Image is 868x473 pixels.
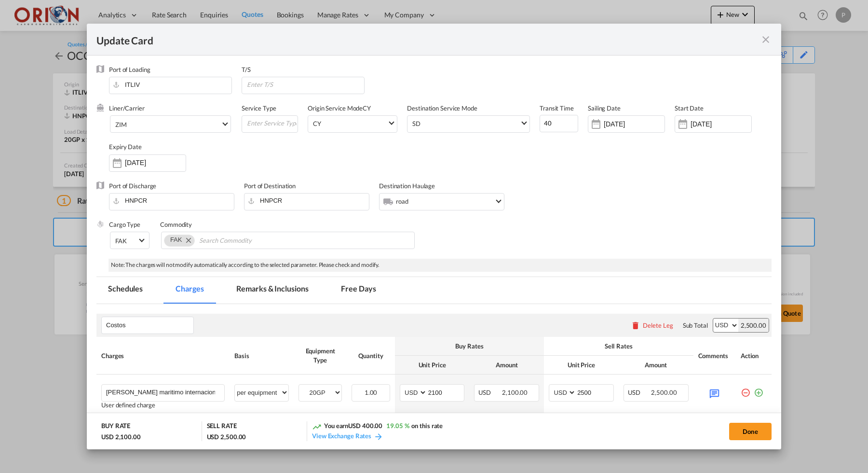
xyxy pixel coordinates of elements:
[760,34,772,45] md-icon: icon-close fg-AAA8AD m-0 pointer
[161,232,415,249] md-chips-wrap: Chips container. Use arrow keys to select chips.
[101,351,225,360] div: Charges
[396,197,408,205] div: road
[386,422,409,430] span: 19.05 %
[87,24,781,449] md-dialog: Update Card Port ...
[101,402,225,409] div: User defined charge
[352,351,390,360] div: Quantity
[312,432,383,440] a: View Exchange Rates
[379,182,435,190] label: Destination Haulage
[502,389,528,396] span: 2,100.00
[619,356,693,375] th: Amount
[242,104,276,112] label: Service Type
[102,385,224,399] md-input-container: Flete maritimo internacional Livorno a Puerto Cortes
[96,277,154,304] md-tab-item: Schedules
[234,351,289,360] div: Basis
[588,104,621,112] label: Sailing Date
[628,389,650,396] span: USD
[207,432,246,441] div: USD 2,500.00
[395,194,504,209] md-select: Select Destination Haulage: road
[101,421,130,432] div: BUY RATE
[312,422,322,431] md-icon: icon-trending-up
[348,422,382,430] span: USD 400.00
[691,120,751,128] input: Start Date
[96,33,760,45] div: Update Card
[736,337,772,375] th: Action
[235,385,288,400] select: per equipment
[693,337,736,375] th: Comments
[412,120,420,127] div: SD
[478,389,501,396] span: USD
[101,432,141,441] div: USD 2,100.00
[576,385,613,399] input: 2500
[109,66,150,73] label: Port of Loading
[242,66,251,73] label: T/S
[115,237,127,245] div: FAK
[411,116,529,130] md-select: Select Destination Service Mode: SD
[313,120,321,127] div: CY
[170,236,182,243] span: FAK
[738,319,769,332] div: 2,500.00
[110,115,231,133] md-select: Select Liner: ZIM
[170,235,184,245] div: FAK. Press delete to remove this chip.
[469,356,544,375] th: Amount
[540,115,578,132] input: 0
[683,321,708,330] div: Sub Total
[207,421,237,432] div: SELL RATE
[108,259,772,272] div: Note: The charges will not modify automatically according to the selected parameter. Please check...
[160,221,192,228] label: Commodity
[395,356,470,375] th: Unit Price
[246,77,364,92] input: Enter T/S
[549,342,688,350] div: Sell Rates
[400,342,539,350] div: Buy Rates
[312,421,443,431] div: You earn on this rate
[308,104,363,112] label: Origin Service Mode
[651,389,677,396] span: 2,500.00
[540,104,574,112] label: Transit Time
[365,389,378,396] span: 1.00
[729,423,772,440] button: Done
[407,104,477,112] label: Destination Service Mode
[312,116,397,130] md-select: Select Origin Service Mode: CY
[164,277,215,304] md-tab-item: Charges
[125,159,186,167] input: Expiry Date
[96,277,397,304] md-pagination-wrapper: Use the left and right arrow keys to navigate between tabs
[114,194,234,208] input: Enter Port of Discharge
[109,143,142,151] label: Expiry Date
[246,116,298,130] input: Enter Service Type
[225,277,320,304] md-tab-item: Remarks & Inclusions
[96,220,104,228] img: cargo.png
[643,321,673,329] div: Delete Leg
[329,277,387,304] md-tab-item: Free Days
[115,121,127,128] div: ZIM
[109,182,156,190] label: Port of Discharge
[631,321,673,329] button: Delete Leg
[106,385,224,399] input: Charge Name
[249,194,369,208] input: Enter Port of Destination
[675,104,704,112] label: Start Date
[180,235,194,245] button: Remove FAK
[106,318,193,333] input: Leg Name
[308,104,407,142] div: CY
[298,347,342,364] div: Equipment Type
[741,384,750,394] md-icon: icon-minus-circle-outline red-400-fg
[754,384,763,394] md-icon: icon-plus-circle-outline green-400-fg
[631,320,640,330] md-icon: icon-delete
[244,182,296,190] label: Port of Destination
[604,120,665,128] input: Select Date
[109,221,140,228] label: Cargo Type
[427,385,464,399] input: 2100
[544,356,619,375] th: Unit Price
[109,104,145,112] label: Liner/Carrier
[374,431,383,441] md-icon: icon-arrow-right
[110,232,149,249] md-select: Select Cargo type: FAK
[199,233,287,249] input: Search Commodity
[114,77,231,92] input: Enter Port of Loading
